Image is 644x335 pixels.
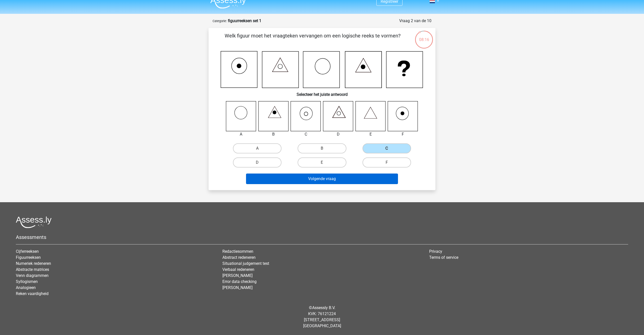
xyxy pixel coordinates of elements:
[287,131,325,137] div: C
[16,255,41,260] a: Figuurreeksen
[16,273,49,278] a: Venn diagrammen
[16,261,51,266] a: Numeriek redeneren
[363,157,411,168] label: F
[233,157,281,168] label: D
[298,157,346,168] label: E
[16,216,52,228] img: Assessly logo
[222,261,269,266] a: Situational judgement test
[246,174,398,184] button: Volgende vraag
[213,19,227,23] small: Categorie:
[298,143,346,153] label: B
[16,291,49,296] a: Reken vaardigheid
[399,18,431,24] div: Vraag 2 van de 10
[429,249,442,254] a: Privacy
[429,255,458,260] a: Terms of service
[255,131,293,137] div: B
[312,305,335,310] a: Assessly B.V.
[16,249,39,254] a: Cijferreeksen
[384,131,422,137] div: F
[222,279,257,284] a: Error data checking
[222,131,260,137] div: A
[222,249,253,254] a: Redactiesommen
[415,30,433,43] div: 08:16
[12,301,632,333] div: © KVK: 76121224 [STREET_ADDRESS] [GEOGRAPHIC_DATA]
[217,32,409,47] p: Welk figuur moet het vraagteken vervangen om een logische reeks te vormen?
[217,88,427,97] h6: Selecteer het juiste antwoord
[352,131,390,137] div: E
[16,234,628,240] h5: Assessments
[222,285,253,290] a: [PERSON_NAME]
[16,267,49,272] a: Abstracte matrices
[319,131,357,137] div: D
[222,267,254,272] a: Verbaal redeneren
[363,143,411,153] label: C
[16,285,36,290] a: Analogieen
[222,273,253,278] a: [PERSON_NAME]
[228,18,261,23] strong: figuurreeksen set 1
[16,279,38,284] a: Syllogismen
[222,255,256,260] a: Abstract redeneren
[233,143,281,153] label: A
